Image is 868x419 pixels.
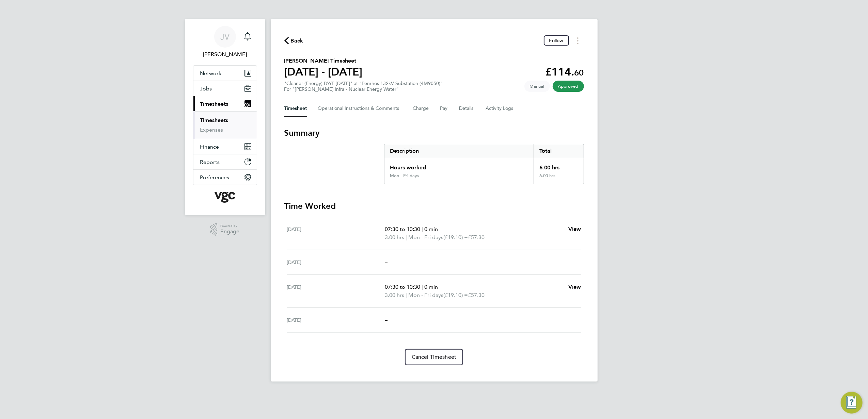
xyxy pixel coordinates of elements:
a: View [568,283,581,291]
div: Summary [384,144,584,184]
a: Expenses [200,127,223,133]
nav: Main navigation [185,19,265,215]
span: 0 min [424,226,438,232]
div: [DATE] [287,316,385,324]
div: [DATE] [287,258,385,266]
div: 6.00 hrs [534,173,583,184]
a: Timesheets [200,117,228,123]
span: Powered by [220,223,239,229]
span: £57.30 [468,292,485,298]
span: Jobs [200,85,212,92]
span: 07:30 to 10:30 [385,226,420,232]
span: Mon - Fri days [408,291,443,299]
button: Network [193,66,257,81]
span: This timesheet was manually created. [524,81,550,92]
span: Mon - Fri days [408,233,443,241]
div: 6.00 hrs [534,158,583,173]
div: Hours worked [384,158,534,173]
button: Pay [440,100,448,117]
span: Jana Venizelou [193,50,257,58]
button: Timesheets [193,96,257,111]
div: Timesheets [193,111,257,139]
a: Go to home page [193,192,257,203]
img: vgcgroup-logo-retina.png [215,192,235,203]
button: Timesheet [284,100,307,117]
button: Follow [544,35,569,46]
app-decimal: £114. [546,65,584,78]
span: Engage [220,229,239,235]
span: Follow [549,37,564,44]
a: JV[PERSON_NAME] [193,26,257,58]
span: 0 min [424,284,438,290]
button: Charge [413,100,429,117]
span: Network [200,70,222,77]
span: Cancel Timesheet [412,354,457,361]
h3: Summary [284,128,584,138]
span: View [568,284,581,290]
span: Back [291,37,303,45]
span: (£19.10) = [443,292,468,298]
span: 3.00 hrs [385,292,404,298]
div: Mon - Fri days [390,173,419,179]
div: "Cleaner (Energy) PAYE [DATE]" at "Penrhos 132kV Substation (4M9050)" [284,81,443,92]
span: £57.30 [468,234,485,240]
span: – [385,259,388,265]
h2: [PERSON_NAME] Timesheet [284,57,363,65]
button: Back [284,36,303,45]
span: 3.00 hrs [385,234,404,240]
span: – [385,317,388,323]
span: | [406,234,407,240]
button: Cancel Timesheet [405,349,463,365]
span: View [568,226,581,232]
button: Engage Resource Center [841,392,863,414]
section: Timesheet [284,128,584,365]
span: (£19.10) = [443,234,468,240]
button: Activity Logs [486,100,515,117]
button: Operational Instructions & Comments [318,100,402,117]
span: Timesheets [200,101,228,107]
div: Total [534,144,583,158]
span: | [422,226,423,232]
span: Reports [200,159,220,165]
div: For "[PERSON_NAME] Infra - Nuclear Energy Water" [284,86,443,92]
button: Reports [193,154,257,169]
span: Finance [200,144,219,150]
span: | [406,292,407,298]
span: 07:30 to 10:30 [385,284,420,290]
span: | [422,284,423,290]
button: Preferences [193,170,257,185]
span: This timesheet has been approved. [553,81,584,92]
h3: Time Worked [284,201,584,212]
div: [DATE] [287,225,385,241]
button: Timesheets Menu [572,35,584,46]
div: [DATE] [287,283,385,299]
a: View [568,225,581,233]
button: Jobs [193,81,257,96]
button: Details [459,100,475,117]
div: Description [384,144,534,158]
a: Powered byEngage [210,223,239,236]
button: Finance [193,139,257,154]
h1: [DATE] - [DATE] [284,65,363,79]
span: JV [220,32,230,41]
span: Preferences [200,174,230,181]
span: 60 [574,68,584,78]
